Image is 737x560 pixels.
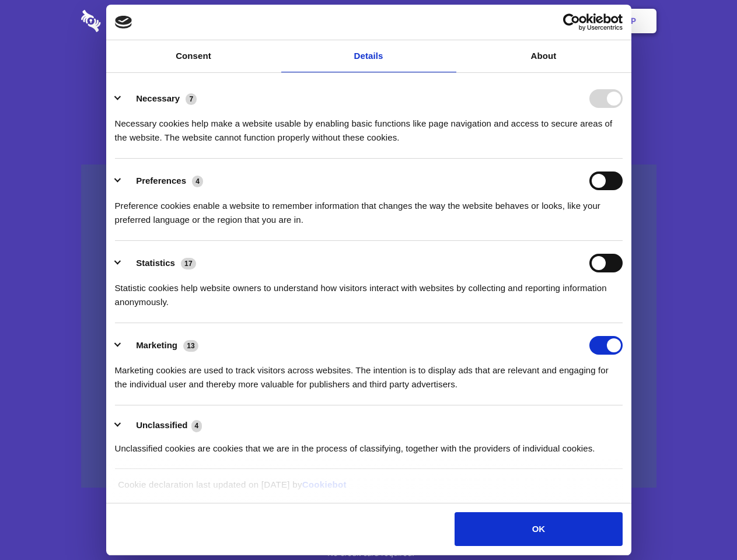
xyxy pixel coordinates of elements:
div: Preference cookies enable a website to remember information that changes the way the website beha... [115,190,623,227]
a: Usercentrics Cookiebot - opens in a new window [521,13,623,31]
span: 17 [181,258,196,269]
div: Unclassified cookies are cookies that we are in the process of classifying, together with the pro... [115,433,623,456]
button: Unclassified (4) [115,418,209,433]
div: Marketing cookies are used to track visitors across websites. The intention is to display ads tha... [115,355,623,391]
button: OK [455,512,622,546]
a: Login [529,3,580,39]
button: Statistics (17) [115,254,204,272]
a: Pricing [343,3,393,39]
button: Marketing (13) [115,336,206,355]
button: Necessary (7) [115,89,204,108]
a: Wistia video thumbnail [81,164,656,488]
img: logo [115,16,132,29]
img: logo-wordmark-white-trans-d4663122ce5f474addd5e946df7df03e33cb6a1c49d2221995e7729f52c070b2.svg [81,10,181,32]
a: Consent [106,40,281,72]
h1: Eliminate Slack Data Loss. [81,52,656,94]
div: Necessary cookies help make a website usable by enabling basic functions like page navigation and... [115,108,623,145]
a: About [456,40,631,72]
a: Cookiebot [302,480,347,489]
label: Preferences [136,176,186,185]
span: 4 [191,420,202,432]
label: Statistics [136,258,175,268]
a: Details [281,40,456,72]
span: 4 [192,176,203,187]
h4: Auto-redaction of sensitive data, encrypted data sharing and self-destructing private chats. Shar... [81,106,656,145]
span: 7 [186,93,197,105]
label: Marketing [136,340,177,350]
div: Cookie declaration last updated on [DATE] by [109,478,628,501]
label: Necessary [136,93,180,103]
div: Statistic cookies help website owners to understand how visitors interact with websites by collec... [115,272,623,309]
button: Preferences (4) [115,171,211,190]
a: Contact [473,3,527,39]
span: 13 [183,340,198,352]
iframe: Drift Widget Chat Controller [679,502,723,546]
